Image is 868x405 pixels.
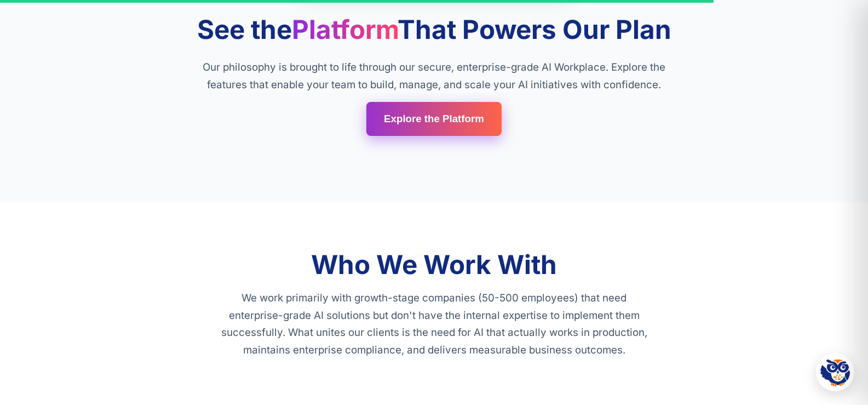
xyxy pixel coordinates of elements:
[215,249,653,280] h2: Who We Work With
[366,102,502,136] a: Explore the Platform
[292,14,398,45] span: Platform
[820,357,850,387] img: Hootie - PromptOwl AI Assistant
[215,289,653,359] p: We work primarily with growth-stage companies (50-500 employees) that need enterprise-grade AI so...
[188,14,681,45] h2: See the That Powers Our Plan
[188,59,681,94] p: Our philosophy is brought to life through our secure, enterprise-grade AI Workplace. Explore the ...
